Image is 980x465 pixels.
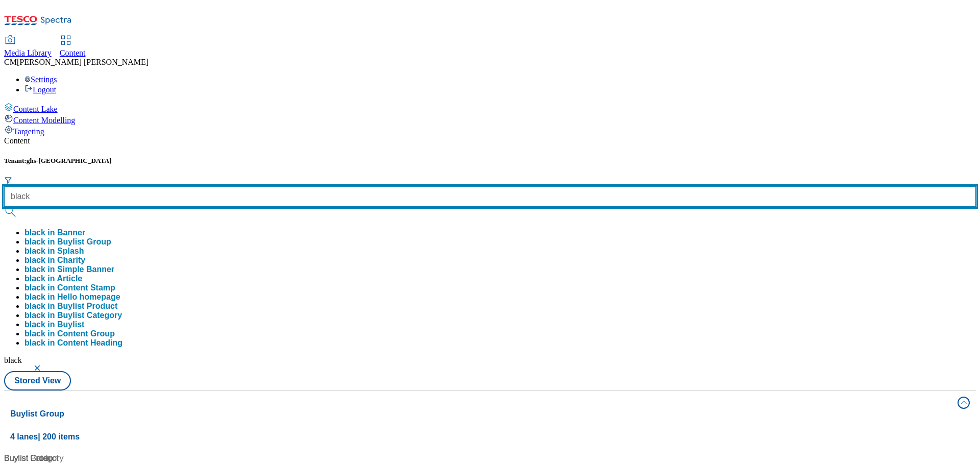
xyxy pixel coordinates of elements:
[13,105,58,113] span: Content Lake
[60,48,86,57] span: Content
[24,274,82,283] button: black in Article
[4,58,17,66] span: CM
[24,329,115,338] div: black in
[24,265,114,274] button: black in Simple Banner
[24,320,84,329] button: black in Buylist
[24,311,122,320] button: black in Buylist Category
[4,125,976,136] a: Targeting
[4,452,132,464] div: Buylist Category
[24,292,120,302] button: black in Hello homepage
[4,114,976,125] a: Content Modelling
[24,256,85,265] button: black in Charity
[10,408,951,420] h4: Buylist Group
[24,237,111,247] button: black in Buylist Group
[24,283,115,292] div: black in
[4,36,52,58] a: Media Library
[27,157,112,164] span: ghs-[GEOGRAPHIC_DATA]
[4,157,976,165] h5: Tenant:
[4,371,71,390] button: Stored View
[57,292,120,301] span: Hello homepage
[10,432,80,441] span: 4 lanes | 200 items
[60,36,86,58] a: Content
[24,329,115,338] button: black in Content Group
[17,58,149,66] span: [PERSON_NAME] [PERSON_NAME]
[24,338,122,348] button: black in Content Heading
[24,75,57,84] a: Settings
[4,103,976,114] a: Content Lake
[24,302,117,311] button: black in Buylist Product
[13,127,44,136] span: Targeting
[24,237,111,247] div: black in
[57,237,111,246] span: Buylist Group
[24,247,84,256] button: black in Splash
[4,186,976,207] input: Search
[57,329,115,338] span: Content Group
[24,228,85,237] button: black in Banner
[4,136,976,145] div: Content
[4,356,22,364] span: black
[4,48,52,57] span: Media Library
[4,176,12,184] svg: Search Filters
[57,283,115,292] span: Content Stamp
[13,116,75,125] span: Content Modelling
[24,292,120,302] div: black in
[24,85,56,94] a: Logout
[24,283,115,292] button: black in Content Stamp
[4,391,976,448] button: Buylist Group4 lanes| 200 items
